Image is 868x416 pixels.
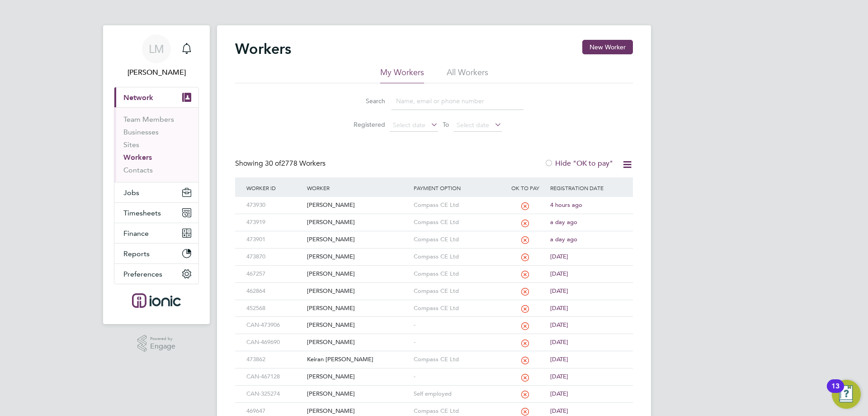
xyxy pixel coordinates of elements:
[123,249,150,258] span: Reports
[411,197,503,214] div: Compass CE Ltd
[305,197,411,214] div: [PERSON_NAME]
[411,300,503,317] div: Compass CE Ltd
[457,121,489,129] span: Select date
[244,300,305,317] div: 452568
[123,93,153,102] span: Network
[411,334,503,351] div: -
[582,40,633,54] button: New Worker
[550,287,568,295] span: [DATE]
[114,87,198,107] button: Network
[305,231,411,248] div: [PERSON_NAME]
[114,34,199,78] a: LM[PERSON_NAME]
[411,368,503,385] div: -
[123,115,174,124] a: Team Members
[344,97,385,105] label: Search
[832,380,861,409] button: Open Resource Center, 13 new notifications
[411,249,503,265] div: Compass CE Ltd
[244,386,305,402] div: CAN-325274
[244,283,305,300] div: 462864
[305,334,411,351] div: [PERSON_NAME]
[550,407,568,415] span: [DATE]
[411,231,503,248] div: Compass CE Ltd
[305,283,411,300] div: [PERSON_NAME]
[411,283,503,300] div: Compass CE Ltd
[244,266,305,282] div: 467257
[244,265,624,273] a: 467257[PERSON_NAME]Compass CE Ltd[DATE]
[265,159,325,168] span: 2778 Workers
[550,304,568,312] span: [DATE]
[123,166,153,174] a: Contacts
[550,235,577,243] span: a day ago
[244,300,624,307] a: 452568[PERSON_NAME]Compass CE Ltd[DATE]
[411,317,503,334] div: -
[305,368,411,385] div: [PERSON_NAME]
[244,402,624,410] a: 469647[PERSON_NAME]Compass CE Ltd[DATE]
[244,334,624,341] a: CAN-469690[PERSON_NAME]-[DATE]
[502,177,548,198] div: OK to pay
[244,231,624,239] a: 473901[PERSON_NAME]Compass CE Ltda day ago
[411,177,503,198] div: Payment Option
[150,343,175,350] span: Engage
[137,335,176,352] a: Powered byEngage
[123,229,149,238] span: Finance
[393,121,425,129] span: Select date
[411,351,503,368] div: Compass CE Ltd
[244,351,305,368] div: 473862
[123,209,161,217] span: Timesheets
[244,196,624,204] a: 473930[PERSON_NAME]Compass CE Ltd4 hours ago
[114,182,198,202] button: Jobs
[392,92,524,110] input: Name, email or phone number
[305,386,411,402] div: [PERSON_NAME]
[550,321,568,329] span: [DATE]
[235,159,327,168] div: Showing
[244,368,624,376] a: CAN-467128[PERSON_NAME]-[DATE]
[550,373,568,380] span: [DATE]
[831,386,840,398] div: 13
[305,317,411,334] div: [PERSON_NAME]
[244,248,624,256] a: 473870[PERSON_NAME]Compass CE Ltd[DATE]
[550,338,568,346] span: [DATE]
[114,67,199,78] span: Laura Moody
[244,197,305,214] div: 473930
[244,368,305,385] div: CAN-467128
[149,43,164,55] span: LM
[123,188,139,197] span: Jobs
[244,334,305,351] div: CAN-469690
[550,253,568,260] span: [DATE]
[447,67,488,83] li: All Workers
[132,293,181,308] img: ionic-logo-retina.png
[114,203,198,223] button: Timesheets
[550,201,582,209] span: 4 hours ago
[305,266,411,282] div: [PERSON_NAME]
[550,355,568,363] span: [DATE]
[114,223,198,243] button: Finance
[244,214,305,231] div: 473919
[244,317,305,334] div: CAN-473906
[411,266,503,282] div: Compass CE Ltd
[244,282,624,290] a: 462864[PERSON_NAME]Compass CE Ltd[DATE]
[244,177,305,198] div: Worker ID
[244,231,305,248] div: 473901
[123,140,139,149] a: Sites
[550,390,568,397] span: [DATE]
[244,351,624,359] a: 473862Keiran [PERSON_NAME]Compass CE Ltd[DATE]
[305,300,411,317] div: [PERSON_NAME]
[244,249,305,265] div: 473870
[550,270,568,277] span: [DATE]
[305,214,411,231] div: [PERSON_NAME]
[244,385,624,393] a: CAN-325274[PERSON_NAME]Self employed[DATE]
[380,67,424,83] li: My Workers
[265,159,281,168] span: 30 of
[150,335,175,343] span: Powered by
[305,177,411,198] div: Worker
[544,159,613,168] label: Hide "OK to pay"
[123,270,162,278] span: Preferences
[244,316,624,324] a: CAN-473906[PERSON_NAME]-[DATE]
[103,25,210,324] nav: Main navigation
[244,214,624,221] a: 473919[PERSON_NAME]Compass CE Ltda day ago
[235,40,291,58] h2: Workers
[305,249,411,265] div: [PERSON_NAME]
[123,153,152,162] a: Workers
[114,107,198,182] div: Network
[114,264,198,284] button: Preferences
